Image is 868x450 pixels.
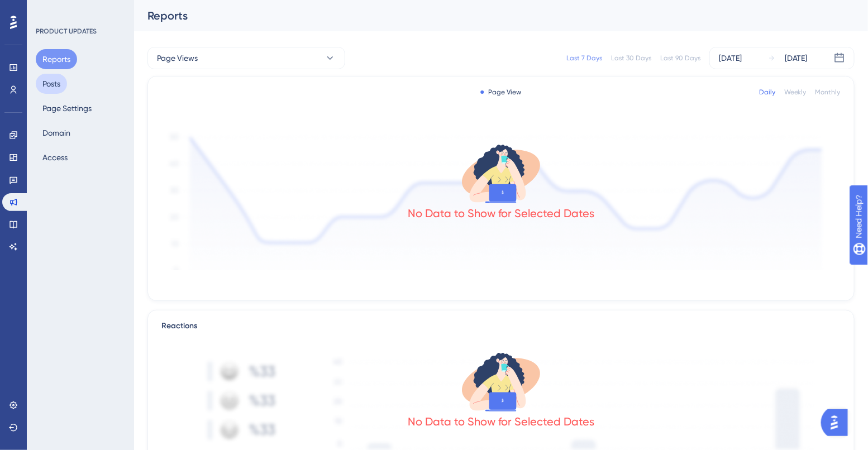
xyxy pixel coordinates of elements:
div: Page View [481,88,522,97]
button: Posts [36,74,67,94]
div: Last 90 Days [660,54,700,63]
div: Reactions [161,319,841,333]
div: [DATE] [785,51,808,65]
button: Domain [36,123,77,143]
div: No Data to Show for Selected Dates [408,205,594,221]
button: Access [36,147,74,167]
iframe: UserGuiding AI Assistant Launcher [821,406,855,439]
div: PRODUCT UPDATES [36,27,97,36]
button: Page Views [147,47,345,69]
div: Reports [147,8,827,23]
div: Daily [759,88,775,97]
button: Page Settings [36,98,98,118]
span: Need Help? [26,3,70,16]
div: Monthly [815,88,841,97]
div: No Data to Show for Selected Dates [408,414,594,429]
div: Weekly [784,88,807,97]
div: Last 30 Days [611,54,651,63]
div: [DATE] [719,51,742,65]
div: Last 7 Days [566,54,602,63]
span: Page Views [157,51,198,65]
button: Reports [36,49,77,69]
